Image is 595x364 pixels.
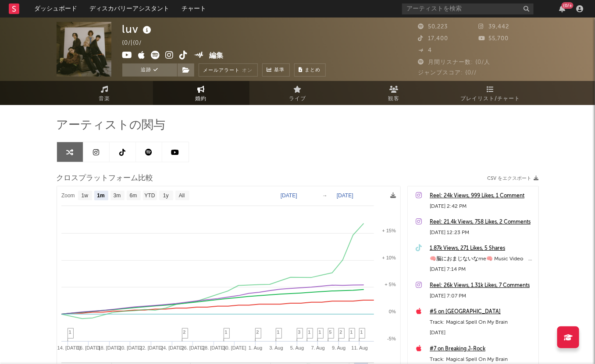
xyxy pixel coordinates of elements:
text: [DATE] [281,192,297,199]
span: 婚約 [196,94,207,104]
span: 3 [298,329,301,335]
span: 1 [308,329,311,335]
text: 18. [DATE] [98,345,121,350]
text: YTD [144,193,155,199]
span: 1 [277,329,280,335]
button: まとめ [294,63,326,77]
span: 1 [350,329,353,335]
a: Reel: 24k Views, 999 Likes, 1 Comment [430,191,534,201]
text: 28. [DATE] [202,345,225,350]
text: + 5% [385,282,396,287]
text: → [322,192,328,199]
text: 1m [97,193,104,199]
text: 1y [163,193,168,199]
a: 音楽 [57,81,153,105]
div: [DATE] 2:42 PM [430,201,534,212]
span: 50,223 [418,24,448,30]
a: 基準 [262,63,290,77]
button: {0/+ [559,5,565,12]
span: 5 [329,329,332,335]
button: CSV をエクスポート [488,176,539,181]
text: 6m [129,193,137,199]
button: メールアラートオン [199,63,258,77]
a: 観客 [346,81,442,105]
text: + 10% [382,255,396,260]
text: 3m [113,193,121,199]
span: 観客 [388,94,400,104]
span: 39,442 [478,24,509,30]
span: 音楽 [99,94,110,104]
span: 55,700 [478,36,509,42]
text: + 15% [382,228,396,233]
div: luv [122,22,154,36]
span: 1 [360,329,363,335]
span: 1 [225,329,228,335]
a: プレイリスト/チャート [442,81,539,105]
span: 1 [69,329,71,335]
a: 1.87k Views, 271 Likes, 5 Shares [430,243,534,254]
text: 3. Aug [269,345,283,350]
a: Reel: 26k Views, 1.31k Likes, 7 Comments [430,280,534,291]
span: 月間リスナー数: {0/人 [418,59,491,65]
text: 14. [DATE] [57,345,80,350]
a: #7 on Breaking J-Rock [430,344,534,354]
span: 2 [183,329,186,335]
text: 20. [DATE] [118,345,142,350]
button: 編集 [209,51,223,62]
span: アーティストの関与 [57,120,166,131]
div: {0/ | {0/ [122,38,152,49]
div: [DATE] 7:14 PM [430,264,534,275]
a: 婚約 [153,81,249,105]
text: 30. [DATE] [223,345,246,350]
text: 5. Aug [290,345,304,350]
span: ライブ [289,94,306,104]
text: 26. [DATE] [181,345,204,350]
text: 16. [DATE] [77,345,100,350]
span: 基準 [274,65,285,76]
span: 2 [257,329,259,335]
div: [DATE] 7:07 PM [430,291,534,301]
a: #5 on [GEOGRAPHIC_DATA] [430,307,534,317]
text: 7. Aug [311,345,324,350]
a: Reel: 21.4k Views, 758 Likes, 2 Comments [430,217,534,227]
text: 9. Aug [332,345,346,350]
div: Track: Magical Spell On My Brain [430,317,534,328]
button: 追跡 [122,63,177,77]
span: 17,400 [418,36,449,42]
div: [DATE] [430,328,534,338]
text: 1w [81,193,88,199]
span: クロスプラットフォーム比較 [57,173,153,184]
span: プレイリスト/チャート [461,94,520,104]
text: 0% [389,309,396,314]
div: [DATE] 12:23 PM [430,227,534,238]
text: Zoom [61,193,75,199]
text: 22. [DATE] [139,345,163,350]
text: All [178,193,184,199]
span: 4 [418,48,432,53]
span: まとめ [305,68,321,73]
text: [DATE] [337,192,353,199]
text: 11. Aug [351,345,367,350]
span: 2 [340,329,342,335]
span: 1 [319,329,321,335]
div: 🧠脳におまじないなme🧠 Music Video 公開! [URL][DOMAIN_NAME] Magical Spell On My Brain Music Video Available n... [430,254,534,264]
span: ジャンプスコア: {0// [418,70,477,76]
text: 1. Aug [249,345,262,350]
input: アーティストを検索 [402,3,534,14]
div: {0/+ [562,2,574,9]
a: ライブ [249,81,346,105]
em: オン [242,68,253,73]
text: 24. [DATE] [160,345,184,350]
text: -5% [387,336,396,341]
